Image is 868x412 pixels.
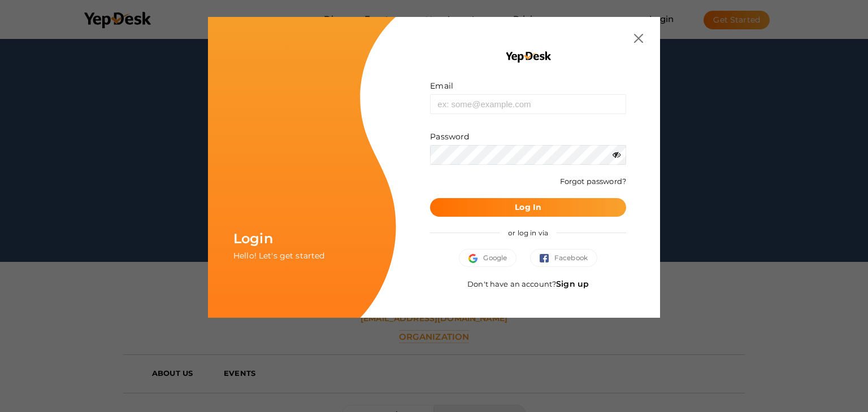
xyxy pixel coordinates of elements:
[515,202,541,212] b: Log In
[233,251,324,261] span: Hello! Let's get started
[530,249,597,267] button: Facebook
[540,254,554,263] img: facebook.svg
[233,230,273,247] span: Login
[500,220,557,246] span: or log in via
[430,80,453,91] label: Email
[560,177,626,186] a: Forgot password?
[505,51,552,63] img: YEP_black_cropped.png
[468,254,483,263] img: google.svg
[634,34,643,43] img: close.svg
[430,94,626,114] input: ex: some@example.com
[467,279,589,288] span: Don't have an account?
[430,198,626,217] button: Log In
[556,279,589,289] a: Sign up
[430,131,469,142] label: Password
[459,249,517,267] button: Google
